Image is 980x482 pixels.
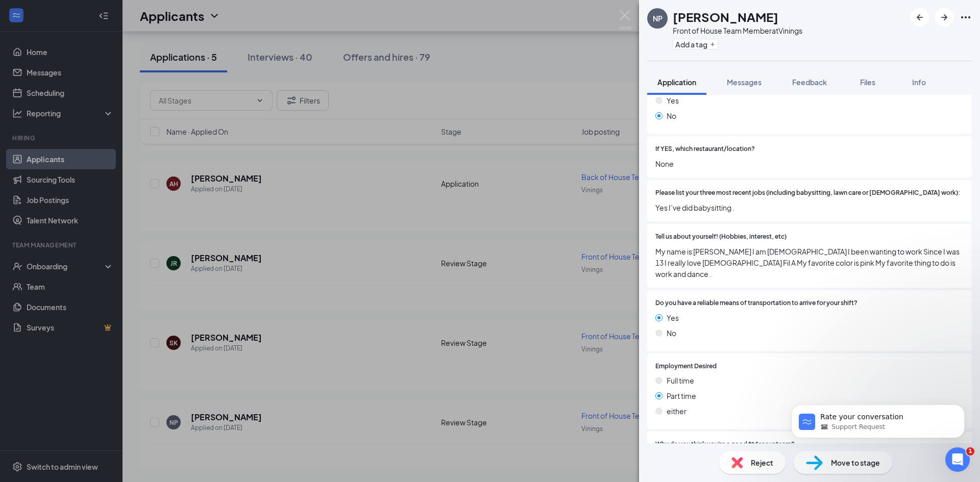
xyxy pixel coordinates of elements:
[751,457,773,468] span: Reject
[792,78,827,87] span: Feedback
[727,78,762,87] span: Messages
[960,11,972,23] svg: Ellipses
[912,78,926,87] span: Info
[657,78,696,87] span: Application
[653,13,663,23] div: NP
[667,95,679,106] span: Yes
[667,110,676,121] span: No
[673,8,778,26] h1: [PERSON_NAME]
[667,327,676,339] span: No
[935,8,953,27] button: ArrowRight
[655,246,964,280] span: My name is [PERSON_NAME] I am [DEMOGRAPHIC_DATA] I been wanting to work Since I was 13 I really l...
[938,11,950,23] svg: ArrowRight
[667,390,696,401] span: Part time
[655,298,857,308] span: Do you have a reliable means of transportation to arrive for your shift?
[673,39,718,49] button: PlusAdd a tag
[709,41,716,47] svg: Plus
[945,447,970,472] iframe: Intercom live chat
[966,447,974,455] span: 1
[667,375,694,386] span: Full time
[655,188,960,198] span: Please list your three most recent jobs (including babysitting, lawn care or [DEMOGRAPHIC_DATA] w...
[831,457,880,468] span: Move to stage
[860,78,875,87] span: Files
[667,405,687,417] span: either
[667,312,679,323] span: Yes
[655,362,717,371] span: Employment Desired
[776,383,980,454] iframe: Intercom notifications message
[655,202,964,213] span: Yes I’ve did babysitting .
[655,440,795,449] span: Why do you think you're a good fit for our team?
[655,232,787,242] span: Tell us about yourself! (Hobbies, interest, etc)
[655,144,755,154] span: If YES, which restaurant/location?
[655,158,964,169] span: None
[911,8,929,27] button: ArrowLeftNew
[914,11,926,23] svg: ArrowLeftNew
[673,26,802,36] div: Front of House Team Member at Vinings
